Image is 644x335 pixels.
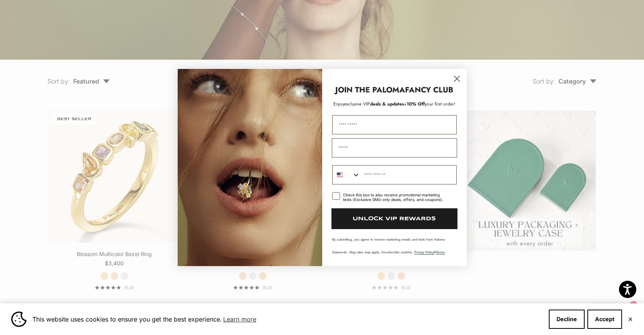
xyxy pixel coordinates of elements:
button: Decline [549,310,585,329]
button: Accept [587,310,622,329]
button: UNLOCK VIP REWARDS [331,208,457,229]
strong: JOIN THE PALOMA [335,84,405,95]
img: United States [337,172,343,178]
input: First Name [332,115,457,134]
input: Email [332,138,457,157]
span: exclusive VIP [344,100,370,107]
button: Search Countries [333,166,360,184]
span: 10% Off [407,100,425,107]
input: Phone Number [360,166,456,184]
button: Close [628,317,633,322]
div: Check this box to also receive promotional marketing texts (Exclusive SMS-only deals, offers, and... [343,193,447,202]
a: Terms [436,250,445,255]
p: By submitting, you agree to receive marketing emails and texts from Paloma Diamonds. Msg rates ma... [332,237,457,255]
span: deals & updates [344,100,404,107]
span: This website uses cookies to ensure you get the best experience. [32,313,543,325]
img: Cookie banner [11,312,27,327]
span: Enjoy [333,100,344,107]
a: Privacy Policy [414,250,434,255]
a: Learn more [222,313,257,325]
img: Loading... [178,69,322,266]
strong: FANCY CLUB [405,84,453,95]
span: + your first order! [404,100,456,107]
span: & . [414,250,446,255]
button: Close dialog [450,72,464,85]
